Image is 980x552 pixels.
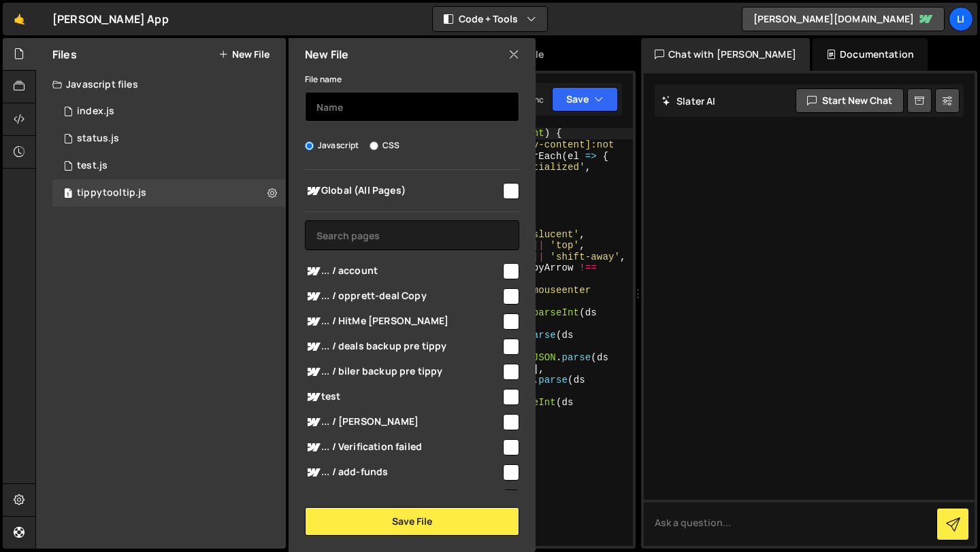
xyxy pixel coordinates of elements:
[305,464,501,481] span: ... / add-funds
[64,189,72,200] span: 1
[370,139,399,152] label: CSS
[796,88,904,113] button: Start new chat
[305,313,501,330] span: ... / HitMe [PERSON_NAME]
[36,71,286,98] div: Javascript files
[305,288,501,305] span: ... / opprett-deal Copy
[305,73,342,86] label: File name
[949,7,973,31] a: Li
[813,38,928,71] div: Documentation
[742,7,945,31] a: [PERSON_NAME][DOMAIN_NAME]
[77,133,119,145] div: status.js
[433,7,547,31] button: Code + Tools
[52,11,169,27] div: [PERSON_NAME] App
[305,92,519,122] input: Name
[305,183,501,199] span: Global (All Pages)
[305,489,501,506] span: ... / verification
[305,139,359,152] label: Javascript
[641,38,810,71] div: Chat with [PERSON_NAME]
[77,105,114,118] div: index.js
[52,179,286,207] div: 17350/48256.js
[305,364,501,380] span: ... / biler backup pre tippy
[77,187,146,199] div: tippytooltip.js
[218,49,269,60] button: New File
[3,3,36,35] a: 🤙
[77,160,108,172] div: test.js
[52,47,77,62] h2: Files
[370,141,378,150] input: CSS
[52,98,286,125] div: 17350/48222.js
[305,47,348,62] h2: New File
[52,152,286,179] div: 17350/48228.js
[305,414,501,430] span: ... / [PERSON_NAME]
[305,439,501,455] span: ... / Verification failed
[305,220,519,250] input: Search pages
[52,125,286,152] div: 17350/48223.js
[661,94,716,107] h2: Slater AI
[305,507,519,536] button: Save File
[305,339,501,355] span: ... / deals backup pre tippy
[552,87,618,111] button: Save
[305,389,501,405] span: test
[305,141,314,150] input: Javascript
[305,263,501,279] span: ... / account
